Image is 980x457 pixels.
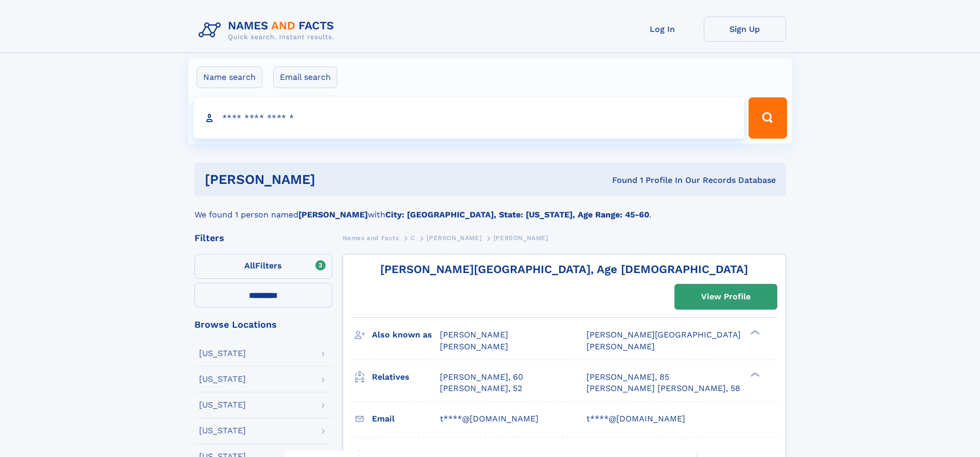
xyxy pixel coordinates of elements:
input: search input [193,97,744,139]
b: City: [GEOGRAPHIC_DATA], State: [US_STATE], Age Range: 45-60 [385,210,649,219]
span: All [244,261,255,270]
span: [PERSON_NAME] [586,342,655,351]
div: Browse Locations [194,320,332,329]
div: We found 1 person named with . [194,196,786,221]
label: Filters [194,254,332,279]
div: [US_STATE] [199,427,246,435]
span: [PERSON_NAME][GEOGRAPHIC_DATA] [586,330,741,340]
a: Names and Facts [343,231,399,244]
div: [US_STATE] [199,349,246,358]
h3: Relatives [372,368,440,386]
span: [PERSON_NAME] [426,234,482,242]
a: Log In [621,16,704,42]
a: C [411,231,415,244]
span: [PERSON_NAME] [440,342,508,351]
h3: Also known as [372,326,440,344]
span: [PERSON_NAME] [440,330,508,340]
a: [PERSON_NAME], 85 [586,371,669,383]
button: Search Button [749,97,787,139]
div: [US_STATE] [199,375,246,383]
div: Filters [194,233,332,243]
a: [PERSON_NAME][GEOGRAPHIC_DATA], Age [DEMOGRAPHIC_DATA] [380,263,748,276]
div: [US_STATE] [199,401,246,409]
span: C [411,234,415,242]
div: Found 1 Profile In Our Records Database [464,175,776,186]
a: [PERSON_NAME] [426,231,482,244]
span: [PERSON_NAME] [493,234,548,242]
div: ❯ [748,371,760,378]
a: [PERSON_NAME] [PERSON_NAME], 58 [586,383,740,394]
a: [PERSON_NAME], 52 [440,383,522,394]
img: Logo Names and Facts [194,16,343,44]
a: View Profile [675,284,777,309]
a: [PERSON_NAME], 60 [440,371,523,383]
label: Name search [197,66,262,88]
h1: [PERSON_NAME] [205,173,464,186]
div: ❯ [748,329,760,336]
label: Email search [273,66,337,88]
div: View Profile [701,285,751,309]
b: [PERSON_NAME] [298,210,368,219]
h3: Email [372,410,440,428]
a: Sign Up [704,16,786,42]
